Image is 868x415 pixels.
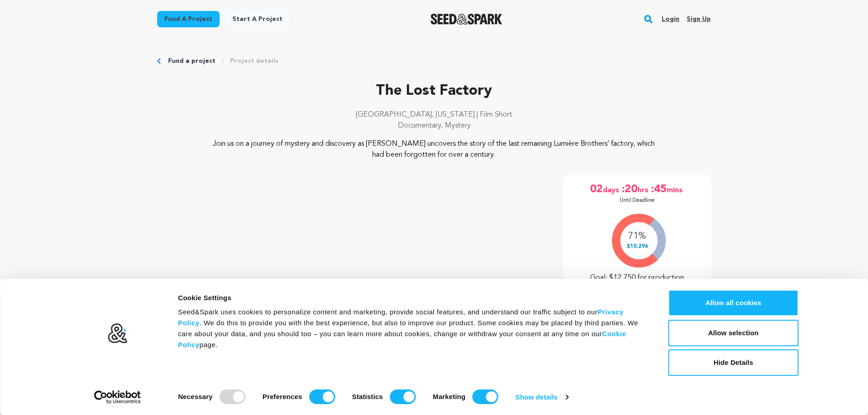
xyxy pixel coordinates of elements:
div: Seed&Spark uses cookies to personalize content and marketing, provide social features, and unders... [178,307,648,350]
span: :45 [650,182,667,197]
a: Fund a project [168,56,216,66]
a: Show details [515,390,568,404]
p: Until Deadline [620,197,655,204]
button: Hide Details [668,349,799,376]
span: :20 [621,182,637,197]
a: Start a project [225,11,290,27]
div: Breadcrumb [157,56,711,66]
strong: Statistics [352,393,383,400]
strong: Necessary [178,393,213,400]
button: Allow selection [668,320,799,346]
strong: Preferences [262,393,302,400]
a: Usercentrics Cookiebot - opens in a new window [77,390,157,404]
strong: Marketing [433,393,466,400]
p: The Lost Factory [157,80,711,102]
span: days [603,182,621,197]
a: Login [662,12,679,26]
a: Fund a project [157,11,220,27]
p: Join us on a journey of mystery and discovery as [PERSON_NAME] uncovers the story of the last rem... [212,138,656,160]
img: Seed&Spark Logo Dark Mode [431,14,502,25]
span: hrs [637,182,650,197]
p: Documentary, Mystery [157,120,711,131]
a: Sign up [687,12,711,26]
a: Project details [230,56,278,66]
p: [GEOGRAPHIC_DATA], [US_STATE] | Film Short [157,109,711,120]
div: Cookie Settings [178,292,648,303]
button: Allow all cookies [668,290,799,316]
img: logo [107,323,128,344]
a: Seed&Spark Homepage [431,14,502,25]
span: mins [667,182,684,197]
span: 02 [590,182,603,197]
